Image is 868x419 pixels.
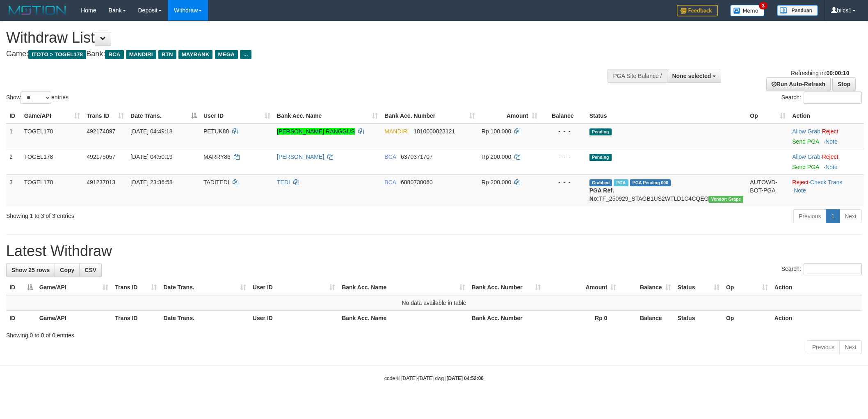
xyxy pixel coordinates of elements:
[413,128,455,135] span: Copy 1810000823121 to clipboard
[586,108,747,124] th: Status
[781,263,862,275] label: Search:
[126,50,156,59] span: MANDIRI
[381,108,478,124] th: Bank Acc. Number: activate to sort column ascending
[747,174,789,206] td: AUTOWD-BOT-PGA
[826,209,840,223] a: 1
[6,280,36,295] th: ID: activate to sort column descending
[21,108,83,124] th: Game/API: activate to sort column ascending
[810,179,843,185] a: Check Trans
[614,179,628,186] span: Marked by bilcs1
[478,108,541,124] th: Amount: activate to sort column ascending
[447,375,484,381] strong: [DATE] 04:52:06
[619,280,674,295] th: Balance: activate to sort column ascending
[708,196,743,203] span: Vendor URL: https://settle31.1velocity.biz
[789,149,864,174] td: ·
[793,209,826,223] a: Previous
[807,340,840,354] a: Previous
[338,280,468,295] th: Bank Acc. Name: activate to sort column ascending
[36,280,112,295] th: Game/API: activate to sort column ascending
[158,50,176,59] span: BTN
[826,70,849,76] strong: 00:00:10
[792,128,822,135] span: ·
[6,263,55,277] a: Show 25 rows
[825,138,838,145] a: Note
[839,209,862,223] a: Next
[766,77,831,91] a: Run Auto-Refresh
[60,267,74,273] span: Copy
[832,77,856,91] a: Stop
[178,50,213,59] span: MAYBANK
[6,92,69,104] label: Show entries
[667,69,722,83] button: None selected
[240,50,251,59] span: ...
[338,311,468,326] th: Bank Acc. Name
[203,179,229,185] span: TADITEDI
[825,164,838,170] a: Note
[791,70,849,76] span: Refreshing in:
[589,187,614,202] b: PGA Ref. No:
[130,153,172,160] span: [DATE] 04:50:19
[677,5,718,16] img: Feedback.jpg
[28,50,86,59] span: ITOTO > TOGEL178
[468,280,544,295] th: Bank Acc. Number: activate to sort column ascending
[6,243,862,259] h1: Latest Withdraw
[203,153,231,160] span: MARRY86
[83,108,127,124] th: Trans ID: activate to sort column ascending
[6,108,21,124] th: ID
[544,153,583,161] div: - - -
[789,174,864,206] td: · ·
[674,311,723,326] th: Status
[277,179,290,185] a: TEDI
[630,179,671,186] span: PGA Pending
[401,179,433,185] span: Copy 6880730060 to clipboard
[6,311,36,326] th: ID
[85,267,96,273] span: CSV
[6,295,862,311] td: No data available in table
[6,30,571,46] h1: Withdraw List
[6,208,356,220] div: Showing 1 to 3 of 3 entries
[608,69,667,83] div: PGA Site Balance /
[792,128,820,135] a: Allow Grab
[160,311,249,326] th: Date Trans.
[11,267,50,273] span: Show 25 rows
[21,149,83,174] td: TOGEL178
[674,280,723,295] th: Status: activate to sort column ascending
[792,153,820,160] a: Allow Grab
[822,128,838,135] a: Reject
[384,153,396,160] span: BCA
[759,2,767,9] span: 3
[87,179,115,185] span: 491237013
[804,92,862,104] input: Search:
[589,179,612,186] span: Grabbed
[79,263,102,277] a: CSV
[277,128,355,135] a: [PERSON_NAME] RANGGUS
[249,280,338,295] th: User ID: activate to sort column ascending
[87,153,115,160] span: 492175057
[203,128,229,135] span: PETUK88
[6,149,21,174] td: 2
[160,280,249,295] th: Date Trans.: activate to sort column ascending
[112,311,160,326] th: Trans ID
[544,311,619,326] th: Rp 0
[723,280,771,295] th: Op: activate to sort column ascending
[105,50,123,59] span: BCA
[792,179,809,185] a: Reject
[21,92,51,104] select: Showentries
[544,178,583,186] div: - - -
[822,153,838,160] a: Reject
[112,280,160,295] th: Trans ID: activate to sort column ascending
[384,375,484,381] small: code © [DATE]-[DATE] dwg |
[6,50,571,58] h4: Game: Bank:
[723,311,771,326] th: Op
[619,311,674,326] th: Balance
[781,92,862,104] label: Search:
[771,311,862,326] th: Action
[249,311,338,326] th: User ID
[771,280,862,295] th: Action
[215,50,238,59] span: MEGA
[777,5,818,16] img: panduan.png
[21,124,83,149] td: TOGEL178
[589,154,612,161] span: Pending
[789,124,864,149] td: ·
[541,108,586,124] th: Balance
